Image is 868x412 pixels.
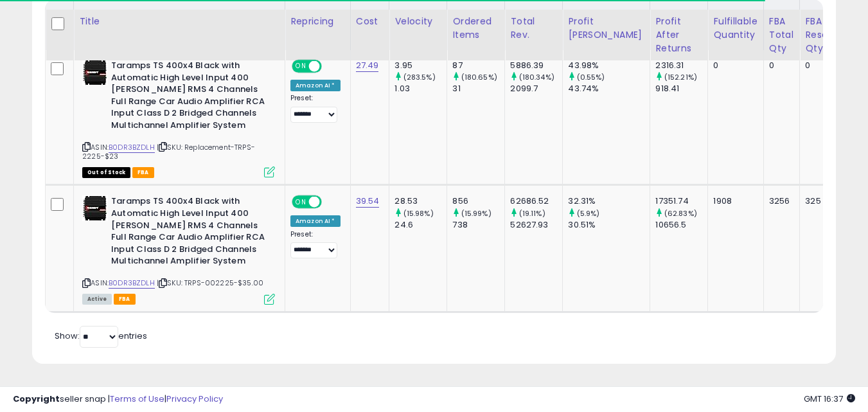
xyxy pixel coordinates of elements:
[110,393,164,405] a: Terms of Use
[805,60,844,71] div: 0
[452,60,504,71] div: 87
[568,219,650,231] div: 30.51%
[394,15,441,28] div: Velocity
[664,208,697,219] small: (62.83%)
[394,60,447,71] div: 3.95
[805,195,844,207] div: 325
[655,219,707,231] div: 10656.5
[82,142,255,161] span: | SKU: Replacement-TRPS-2225-$23
[510,195,562,207] div: 62686.52
[109,142,155,153] a: B0DR3BZDLH
[655,83,707,94] div: 918.41
[290,80,341,91] div: Amazon AI *
[13,393,60,405] strong: Copyright
[510,15,557,42] div: Total Rev.
[111,60,267,134] b: Taramps TS 400x4 Black with Automatic High Level Input 400 [PERSON_NAME] RMS 4 Channels Full Rang...
[403,208,434,219] small: (15.98%)
[713,60,753,71] div: 0
[510,60,562,71] div: 5886.39
[713,195,753,207] div: 1908
[568,60,650,71] div: 43.98%
[82,60,275,176] div: ASIN:
[568,15,644,42] div: Profit [PERSON_NAME]
[804,393,855,405] span: 2025-08-12 16:37 GMT
[111,195,267,270] b: Taramps TS 400x4 Black with Automatic High Level Input 400 [PERSON_NAME] RMS 4 Channels Full Rang...
[109,278,155,289] a: B0DR3BZDLH
[320,197,341,208] span: OFF
[290,230,341,259] div: Preset:
[82,195,108,221] img: 411aszOEKXL._SL40_.jpg
[394,195,447,207] div: 28.53
[82,167,130,178] span: All listings that are currently out of stock and unavailable for purchase on Amazon
[769,60,790,71] div: 0
[805,15,848,55] div: FBA Reserved Qty
[290,15,345,28] div: Repricing
[394,219,447,231] div: 24.6
[132,167,154,178] span: FBA
[293,197,309,208] span: ON
[356,59,379,72] a: 27.49
[769,195,790,207] div: 3256
[114,294,136,305] span: FBA
[82,60,108,85] img: 411aszOEKXL._SL40_.jpg
[461,72,497,82] small: (180.65%)
[166,393,223,405] a: Privacy Policy
[403,72,436,82] small: (283.5%)
[577,208,600,219] small: (5.9%)
[655,15,702,55] div: Profit After Returns
[13,393,223,406] div: seller snap | |
[577,72,605,82] small: (0.55%)
[394,83,447,94] div: 1.03
[519,72,554,82] small: (180.34%)
[356,15,384,28] div: Cost
[461,208,492,219] small: (15.99%)
[452,195,504,207] div: 856
[82,195,275,303] div: ASIN:
[655,195,707,207] div: 17351.74
[290,94,341,123] div: Preset:
[519,208,545,219] small: (19.11%)
[452,219,504,231] div: 738
[82,294,112,305] span: All listings currently available for purchase on Amazon
[293,61,309,72] span: ON
[510,83,562,94] div: 2099.7
[713,15,757,42] div: Fulfillable Quantity
[568,195,650,207] div: 32.31%
[769,15,795,55] div: FBA Total Qty
[79,15,279,28] div: Title
[664,72,697,82] small: (152.21%)
[655,60,707,71] div: 2316.31
[290,215,341,227] div: Amazon AI *
[320,61,341,72] span: OFF
[452,83,504,94] div: 31
[510,219,562,231] div: 52627.93
[356,195,380,208] a: 39.54
[452,15,499,42] div: Ordered Items
[55,330,147,342] span: Show: entries
[157,278,263,288] span: | SKU: TRPS-002225-$35.00
[568,83,650,94] div: 43.74%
